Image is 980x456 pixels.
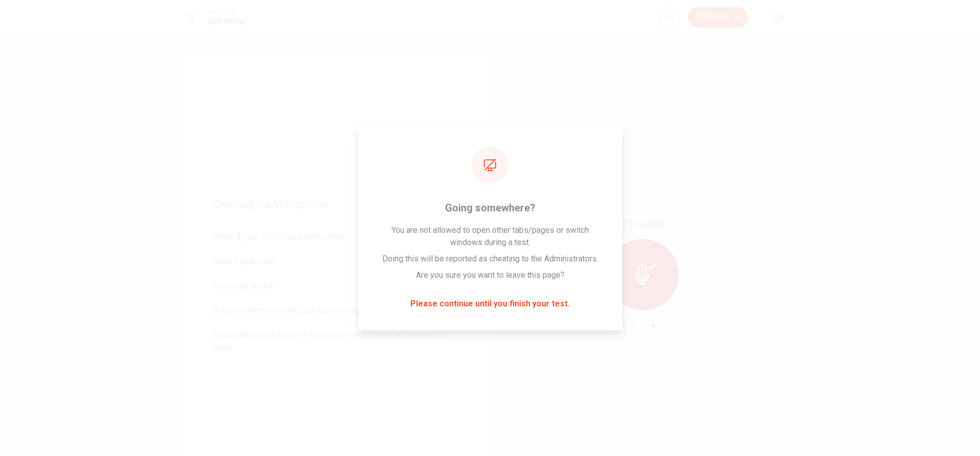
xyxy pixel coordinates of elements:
span: Level Test [208,8,244,15]
h1: Speaking [208,15,244,27]
span: Check if your microphone works here. Record your voice. Try to play it back. If you can hear your... [212,231,461,353]
button: Play Audio [647,319,661,333]
button: Record Again [625,319,639,333]
span: Checking the Microphone [212,198,461,210]
button: Continue [688,7,748,28]
u: cannot [233,330,259,340]
span: 00:00:08 [636,219,667,231]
